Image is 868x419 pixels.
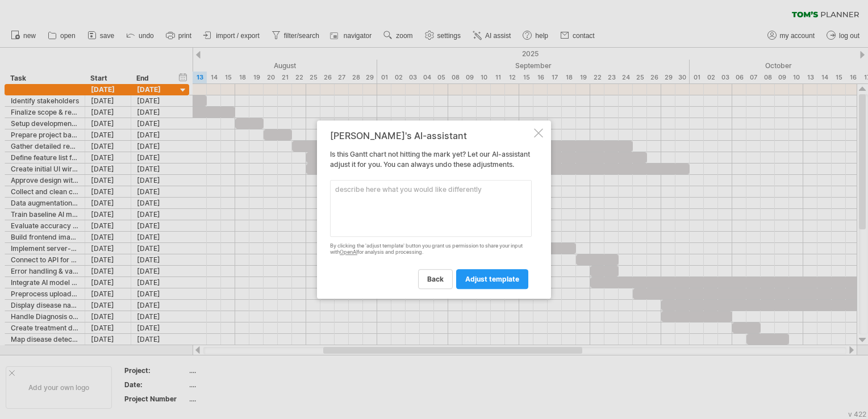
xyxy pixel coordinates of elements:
[340,249,357,255] a: OpenAI
[456,269,528,289] a: adjust template
[465,275,519,283] span: adjust template
[418,269,453,289] a: back
[330,131,532,141] div: [PERSON_NAME]'s AI-assistant
[330,131,532,288] div: Is this Gantt chart not hitting the mark yet? Let our AI-assistant adjust it for you. You can alw...
[427,275,444,283] span: back
[330,243,532,255] div: By clicking the 'adjust template' button you grant us permission to share your input with for ana...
